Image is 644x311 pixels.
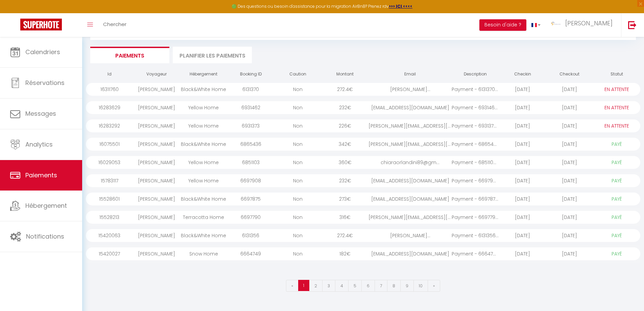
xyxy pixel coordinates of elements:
[25,79,65,87] span: Réservations
[368,138,452,151] div: [PERSON_NAME][EMAIL_ADDRESS][PERSON_NAME][DOMAIN_NAME]...
[133,211,180,224] div: [PERSON_NAME]
[180,138,227,151] div: Black&White Home
[25,201,67,210] span: Hébergement
[368,247,452,260] div: [EMAIL_ADDRESS][DOMAIN_NAME]
[565,19,613,27] span: [PERSON_NAME]
[499,138,546,151] div: [DATE]
[452,247,499,260] div: Payment - 6664749 - ...
[347,177,351,184] span: €
[546,119,593,132] div: [DATE]
[347,196,351,202] span: €
[86,156,133,169] div: 16029053
[551,21,561,26] img: ...
[180,119,227,132] div: Yellow Home
[180,101,227,114] div: Yellow Home
[291,283,293,289] span: «
[227,119,274,132] div: 6931373
[349,232,353,239] span: €
[98,13,132,37] a: Chercher
[173,47,252,63] li: Planifier les paiements
[180,68,227,80] th: Hébergement
[321,68,368,80] th: Montant
[25,140,53,149] span: Analytics
[499,68,546,80] th: Checkin
[546,229,593,242] div: [DATE]
[90,47,169,63] li: Paiements
[321,101,368,114] div: 232
[86,68,133,80] th: Id
[452,138,499,151] div: Payment - 6865436 - ...
[499,211,546,224] div: [DATE]
[546,68,593,80] th: Checkout
[433,283,435,289] span: »
[452,193,499,205] div: Payment - 6697875 - ...
[275,174,321,187] div: Non
[368,174,452,187] div: [EMAIL_ADDRESS][DOMAIN_NAME]
[368,193,452,205] div: [EMAIL_ADDRESS][DOMAIN_NAME]
[275,119,321,132] div: Non
[546,247,593,260] div: [DATE]
[348,280,362,292] a: 5
[347,214,351,221] span: €
[275,68,321,80] th: Caution
[400,280,414,292] a: 9
[275,229,321,242] div: Non
[499,119,546,132] div: [DATE]
[103,21,126,28] span: Chercher
[275,247,321,260] div: Non
[227,174,274,187] div: 6697908
[368,156,452,169] div: chiaraorlandini89@gm...
[86,174,133,187] div: 15783117
[452,156,499,169] div: Payment - 6851103 - ...
[25,109,56,118] span: Messages
[180,83,227,96] div: Black&White Home
[361,280,375,292] a: 6
[499,247,546,260] div: [DATE]
[227,229,274,242] div: 6131356
[25,171,57,179] span: Paiements
[321,174,368,187] div: 232
[133,193,180,205] div: [PERSON_NAME]
[428,280,440,292] a: Next
[180,229,227,242] div: Black&White Home
[499,156,546,169] div: [DATE]
[180,174,227,187] div: Yellow Home
[227,138,274,151] div: 6865436
[546,156,593,169] div: [DATE]
[413,280,428,292] a: 10
[227,101,274,114] div: 6931462
[309,280,323,292] a: 2
[347,104,351,111] span: €
[368,119,452,132] div: [PERSON_NAME][EMAIL_ADDRESS][PERSON_NAME]....
[86,193,133,205] div: 15528601
[26,232,64,241] span: Notifications
[180,193,227,205] div: Black&White Home
[452,68,499,80] th: Description
[286,276,440,294] nav: Page navigation example
[86,119,133,132] div: 16283292
[227,68,274,80] th: Booking ID
[546,13,621,37] a: ... [PERSON_NAME]
[180,156,227,169] div: Yellow Home
[335,280,349,292] a: 4
[133,119,180,132] div: [PERSON_NAME]
[321,193,368,205] div: 273
[375,280,387,292] a: 7
[180,211,227,224] div: Terracotta Home
[593,68,640,80] th: Statut
[368,229,452,242] div: [PERSON_NAME]...
[20,19,62,30] img: Super Booking
[86,101,133,114] div: 16283629
[133,229,180,242] div: [PERSON_NAME]
[275,83,321,96] div: Non
[286,280,299,292] a: Previous
[133,83,180,96] div: [PERSON_NAME]
[387,280,401,292] a: 8
[347,141,351,148] span: €
[321,83,368,96] div: 272.4
[499,229,546,242] div: [DATE]
[322,280,335,292] a: 3
[546,174,593,187] div: [DATE]
[133,156,180,169] div: [PERSON_NAME]
[298,280,309,291] a: 1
